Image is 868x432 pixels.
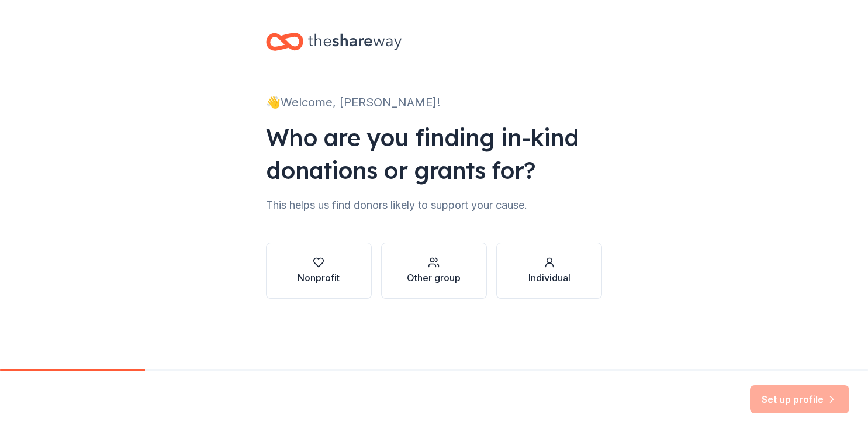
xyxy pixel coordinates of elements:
[496,243,602,299] button: Individual
[266,196,603,215] div: This helps us find donors likely to support your cause.
[381,243,487,299] button: Other group
[266,93,603,112] div: 👋 Welcome, [PERSON_NAME]!
[298,271,340,285] div: Nonprofit
[266,243,372,299] button: Nonprofit
[528,271,570,285] div: Individual
[407,271,461,285] div: Other group
[266,121,603,186] div: Who are you finding in-kind donations or grants for?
